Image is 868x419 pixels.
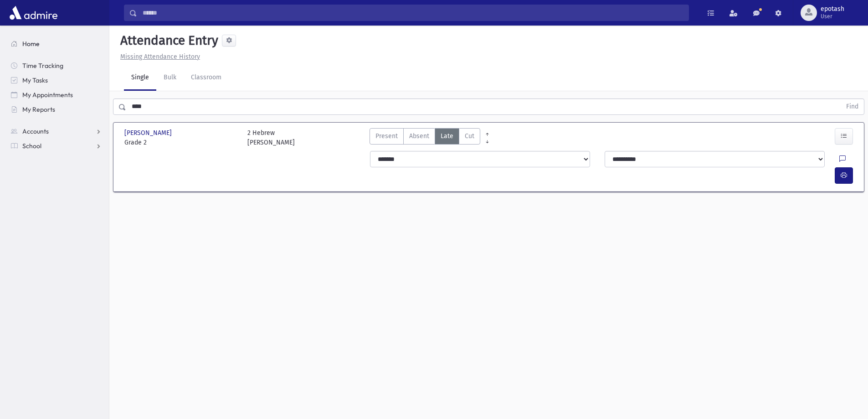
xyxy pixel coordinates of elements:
[4,88,109,102] a: My Appointments
[7,4,60,22] img: AdmirePro
[4,102,109,117] a: My Reports
[370,128,480,147] div: AttTypes
[22,91,73,99] span: My Appointments
[841,99,864,114] button: Find
[22,127,49,135] span: Accounts
[120,53,200,61] u: Missing Attendance History
[409,131,429,141] span: Absent
[22,76,48,84] span: My Tasks
[156,65,184,91] a: Bulk
[22,62,63,70] span: Time Tracking
[821,13,844,20] span: User
[117,53,200,61] a: Missing Attendance History
[4,139,109,153] a: School
[184,65,229,91] a: Classroom
[4,58,109,73] a: Time Tracking
[821,5,844,13] span: epotash
[124,65,156,91] a: Single
[137,5,688,21] input: Search
[441,131,453,141] span: Late
[22,105,55,114] span: My Reports
[124,138,238,147] span: Grade 2
[4,124,109,139] a: Accounts
[247,128,295,147] div: 2 Hebrew [PERSON_NAME]
[375,131,398,141] span: Present
[4,36,109,51] a: Home
[22,142,41,150] span: School
[22,40,40,48] span: Home
[4,73,109,88] a: My Tasks
[465,131,474,141] span: Cut
[117,33,218,48] h5: Attendance Entry
[124,128,174,138] span: [PERSON_NAME]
